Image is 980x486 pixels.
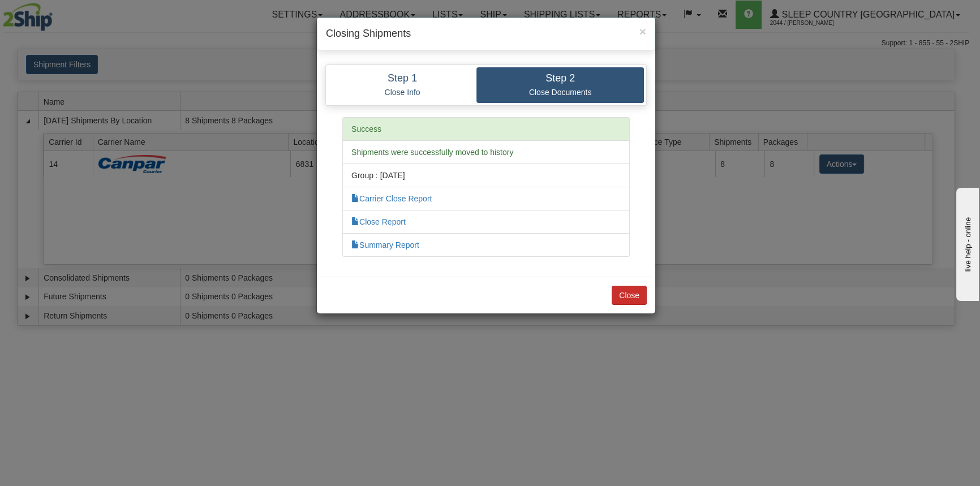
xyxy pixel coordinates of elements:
[639,25,646,38] span: ×
[476,67,644,103] a: Step 2 Close Documents
[639,25,646,37] button: Close
[328,67,476,103] a: Step 1 Close Info
[954,185,979,300] iframe: chat widget
[337,73,468,84] h4: Step 1
[342,117,630,141] li: Success
[351,240,419,250] a: Summary Report
[342,140,630,164] li: Shipments were successfully moved to history
[351,194,432,203] a: Carrier Close Report
[326,27,646,41] h4: Closing Shipments
[485,87,635,97] p: Close Documents
[485,73,635,84] h4: Step 2
[351,217,406,226] a: Close Report
[337,87,468,97] p: Close Info
[8,10,105,18] div: live help - online
[342,164,630,187] li: Group : [DATE]
[612,286,647,305] button: Close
